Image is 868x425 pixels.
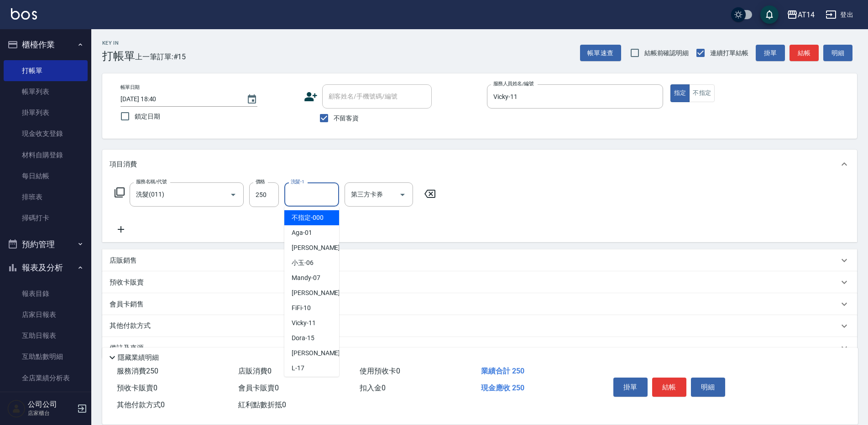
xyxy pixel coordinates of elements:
div: 預收卡販賣 [102,271,857,293]
label: 洗髮-1 [291,178,304,185]
img: Logo [11,8,37,20]
a: 互助點數明細 [4,346,88,367]
label: 帳單日期 [120,84,140,91]
span: 服務消費 250 [117,367,158,375]
a: 材料自購登錄 [4,145,88,166]
span: 紅利點數折抵 0 [238,400,286,409]
span: 預收卡販賣 0 [117,384,157,392]
h3: 打帳單 [102,50,135,62]
span: 小玉 -06 [292,258,314,268]
button: 不指定 [689,84,715,102]
button: 報表及分析 [4,256,88,280]
span: 連續打單結帳 [710,48,748,58]
a: 打帳單 [4,60,88,81]
button: 帳單速查 [580,45,621,62]
a: 現金收支登錄 [4,123,88,144]
button: 預約管理 [4,233,88,256]
button: 櫃檯作業 [4,33,88,57]
p: 會員卡銷售 [110,300,144,309]
span: Mandy -07 [292,273,320,283]
button: Open [395,187,410,202]
label: 價格 [256,178,265,185]
input: YYYY/MM/DD hh:mm [120,92,237,107]
button: 掛單 [756,45,785,62]
span: L -17 [292,363,304,373]
button: 結帳 [790,45,819,62]
a: 排班表 [4,187,88,207]
button: save [760,5,779,24]
a: 互助日報表 [4,325,88,346]
p: 店販銷售 [110,256,137,265]
p: 項目消費 [110,160,137,169]
img: Person [7,399,26,418]
button: AT14 [783,5,818,24]
a: 報表目錄 [4,283,88,304]
span: 扣入金 0 [360,384,386,392]
button: 指定 [670,84,690,102]
span: Aga -01 [292,228,312,238]
button: 登出 [822,6,857,23]
span: 其他付款方式 0 [117,400,165,409]
label: 服務人員姓名/編號 [493,80,533,87]
span: Vicky -11 [292,318,316,328]
span: [PERSON_NAME] -05 [292,243,349,253]
a: 全店業績分析表 [4,368,88,389]
div: 會員卡銷售 [102,293,857,315]
p: 預收卡販賣 [110,278,144,287]
p: 備註及來源 [110,343,144,353]
span: 業績合計 250 [481,367,524,375]
h5: 公司公司 [28,400,74,409]
span: 店販消費 0 [238,367,272,375]
span: 現金應收 250 [481,384,524,392]
span: [PERSON_NAME] -08 [292,288,349,298]
div: 項目消費 [102,150,857,179]
button: Open [226,187,241,202]
span: 結帳前確認明細 [644,48,689,58]
a: 店家日報表 [4,304,88,325]
a: 掃碼打卡 [4,207,88,228]
p: 隱藏業績明細 [118,353,159,363]
button: Choose date, selected date is 2025-09-19 [241,88,263,110]
a: 每日結帳 [4,166,88,187]
p: 店家櫃台 [28,409,74,417]
div: 備註及來源 [102,337,857,359]
div: 店販銷售 [102,249,857,271]
button: 掛單 [613,378,648,397]
button: 明細 [691,378,725,397]
span: 不留客資 [334,114,359,123]
span: Dora -15 [292,333,314,343]
a: 掛單列表 [4,102,88,123]
label: 服務名稱/代號 [136,178,167,185]
span: FiFi -10 [292,303,311,313]
p: 其他付款方式 [110,321,155,331]
button: 明細 [823,45,852,62]
h2: Key In [102,40,135,46]
span: 會員卡販賣 0 [238,384,279,392]
span: 使用預收卡 0 [360,367,400,375]
span: [PERSON_NAME] -16 [292,348,349,358]
span: 鎖定日期 [135,112,160,121]
a: 帳單列表 [4,81,88,102]
span: 不指定 -000 [292,213,324,223]
div: AT14 [798,9,815,21]
span: 上一筆訂單:#15 [135,51,186,62]
a: 設計師日報表 [4,389,88,409]
button: 結帳 [652,378,686,397]
div: 其他付款方式 [102,315,857,337]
